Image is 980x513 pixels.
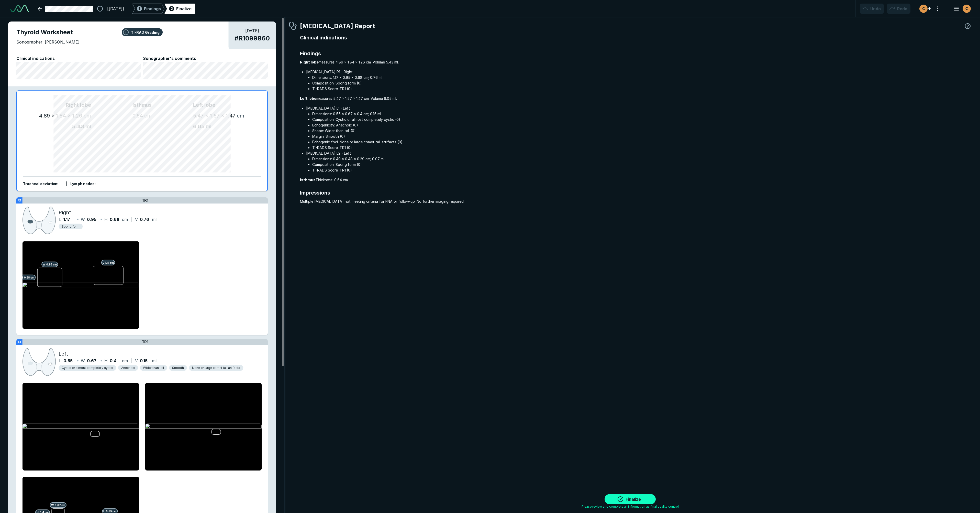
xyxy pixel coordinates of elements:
[91,101,193,109] span: Isthmus
[99,182,100,186] span: -
[312,156,972,162] li: Dimensions: 0.49 x 0.48 x 0.29 cm; 0.07 ml
[312,134,972,139] li: Margin: Smooth (0)
[300,59,972,65] span: measures 4.89 x 1.84 x 1.26 cm; Volume 5.43 ml.
[131,358,132,364] span: |
[140,216,149,222] span: 0.76
[300,177,972,183] span: Thickness: 0.64 cm
[61,181,63,187] div: -
[85,123,91,130] span: ml
[104,358,108,364] span: H
[143,55,268,61] span: Sonographer's comments
[312,75,972,80] li: Dimensions: 1.17 x 0.95 x 0.68 cm; 0.76 ml
[306,105,972,151] li: [MEDICAL_DATA] L1 - Left
[312,162,972,167] li: Composition: Spongiform (0)
[312,139,972,145] li: Echogenic foci: None or large comet tail artifacts (0)
[62,224,80,229] span: Spongiform
[41,262,58,267] span: W 0.95 cm
[110,358,117,364] span: 0.4
[107,6,124,12] span: [[DATE]]
[20,274,36,280] span: H 0.68 cm
[235,34,270,43] span: # R1099860
[164,4,195,14] div: 2Finalize
[860,4,884,14] button: Undo
[300,178,316,182] strong: Isthmus
[582,504,679,509] span: Please review and complete all information as final quality control
[16,28,268,37] span: Thyroid Worksheet
[887,4,910,14] button: Redo
[23,347,56,377] img: +f6xPJAAAABklEQVQDAMPS2HqlphztAAAAAElFTkSuQmCC
[131,217,132,222] span: |
[152,216,157,222] span: ml
[110,216,119,222] span: 0.68
[300,189,972,197] span: Impressions
[63,216,70,222] span: 1.17
[300,60,319,64] strong: Right lobe
[104,216,108,222] span: H
[963,5,971,13] div: avatar-name
[965,6,968,11] span: C
[135,358,138,364] span: V
[192,366,240,370] span: None or large comet tail artifacts
[300,199,972,204] span: Multiple [MEDICAL_DATA] not meeting criteria for FNA or follow-up. No further imaging required.
[29,101,91,109] span: Right lobe
[144,6,161,12] span: Findings
[142,198,149,203] span: TR1
[132,4,164,14] div: 1Findings
[605,494,656,504] button: Finalize
[919,5,928,13] div: avatar-name
[193,101,255,109] span: Left lobe
[72,123,84,130] span: 5.43
[18,340,21,344] strong: L1
[16,39,80,45] span: Sonographer: [PERSON_NAME]
[312,128,972,134] li: Shape: Wider than tall (0)
[172,366,184,370] span: Smooth
[306,151,972,173] li: [MEDICAL_DATA] L2 - Left
[132,113,143,119] span: 0.64
[122,28,163,36] button: TI-RAD Grading
[87,358,96,364] span: 0.67
[237,113,244,119] span: cm
[59,350,68,358] span: Left
[62,366,113,370] span: Cystic or almost completely cystic
[18,198,21,202] strong: R1
[300,96,972,101] span: measures 5.47 x 1.57 x 1.47 cm; Volume 6.05 ml.
[922,6,925,11] span: C
[312,86,972,92] li: TI-RADS Score: TR1 (0)
[171,6,173,11] span: 2
[50,502,66,508] span: W 0.67 cm
[176,6,192,12] div: Finalize
[122,358,128,364] span: cm
[950,4,972,14] button: avatar-name
[84,113,91,119] span: cm
[193,123,205,130] span: 6.05
[23,182,59,186] span: Tracheal deviation :
[59,209,71,216] span: Right
[101,260,115,265] span: L 1.17 cm
[122,216,128,222] span: cm
[70,182,96,186] span: Lymph nodes :
[8,3,31,14] a: See-Mode Logo
[300,96,316,101] strong: Left lobe
[312,167,972,173] li: TI-RADS Score: TR1 (0)
[312,80,972,86] li: Composition: Spongiform (0)
[306,69,972,92] li: [MEDICAL_DATA] R1 - Right
[39,113,82,119] span: 4.89 x 1.84 x 1.26
[139,6,140,11] span: 1
[312,111,972,117] li: Dimensions: 0.55 x 0.67 x 0.4 cm; 0.15 ml
[10,5,29,12] img: See-Mode Logo
[312,145,972,151] li: TI-RADS Score: TR1 (0)
[87,216,96,222] span: 0.95
[300,22,375,31] span: [MEDICAL_DATA] Report
[16,55,141,61] span: Clinical indications
[152,358,157,364] span: ml
[121,366,135,370] span: Anechoic
[81,216,85,222] span: W
[66,181,67,187] div: |
[81,358,85,364] span: W
[142,340,149,344] span: TR1
[235,28,270,34] span: [DATE]
[143,366,164,370] span: Wider than tall
[63,358,73,364] span: 0.55
[135,216,138,222] span: V
[300,50,972,57] span: Findings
